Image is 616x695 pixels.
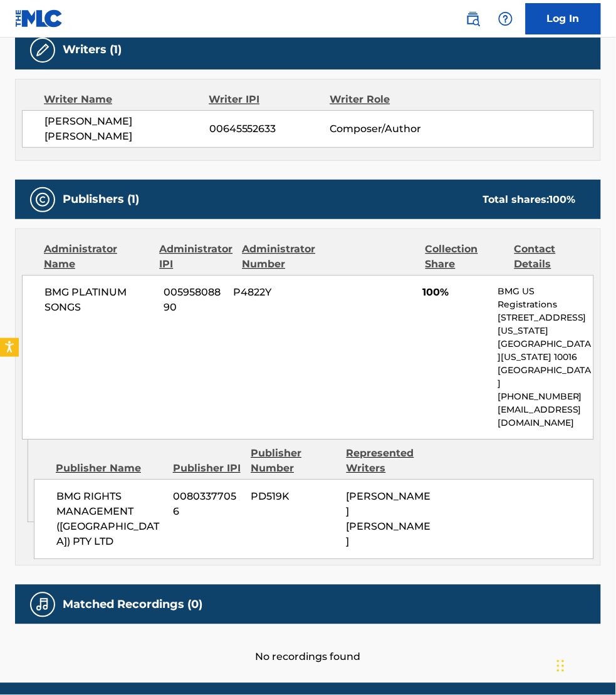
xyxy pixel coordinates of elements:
img: MLC Logo [15,9,63,28]
img: Writers [35,43,50,58]
span: 00645552633 [209,121,330,136]
span: Composer/Author [330,121,440,136]
span: 00595808890 [164,285,224,315]
img: search [466,11,481,26]
span: 100% [422,285,488,300]
div: Administrator Name [44,242,150,272]
div: Publisher Number [251,446,337,476]
span: PD519K [251,489,337,504]
span: BMG RIGHTS MANAGEMENT ([GEOGRAPHIC_DATA]) PTY LTD [56,489,164,549]
div: Represented Writers [347,446,432,476]
h5: Matched Recordings (0) [63,597,202,612]
a: Public Search [461,6,486,31]
h5: Publishers (1) [63,192,139,207]
div: Writer IPI [209,92,330,107]
div: Administrator IPI [159,242,232,272]
div: Collection Share [425,242,505,272]
div: Writer Name [44,92,209,107]
iframe: Chat Widget [553,635,616,695]
div: Total shares: [483,192,576,207]
span: [PERSON_NAME] [PERSON_NAME] [44,114,209,144]
div: Contact Details [514,242,594,272]
p: [STREET_ADDRESS] [498,311,593,324]
a: Log In [526,3,601,34]
span: P4822Y [234,285,316,300]
span: 100 % [550,193,576,205]
h5: Writers (1) [63,43,122,57]
div: Writer Role [330,92,441,107]
img: Publishers [35,192,50,207]
p: [GEOGRAPHIC_DATA] [498,364,593,390]
div: Drag [557,647,565,685]
img: help [498,11,513,26]
div: Publisher IPI [173,461,242,476]
span: [PERSON_NAME] [PERSON_NAME] [347,490,431,547]
span: 00803377056 [173,489,241,519]
div: No recordings found [15,624,601,664]
p: [US_STATE][GEOGRAPHIC_DATA][US_STATE] 10016 [498,324,593,364]
img: Matched Recordings [35,597,50,612]
span: BMG PLATINUM SONGS [44,285,154,315]
div: Help [493,6,518,31]
div: Publisher Name [56,461,164,476]
p: [PHONE_NUMBER] [498,390,593,403]
p: BMG US Registrations [498,285,593,311]
p: [EMAIL_ADDRESS][DOMAIN_NAME] [498,403,593,430]
div: Administrator Number [242,242,321,272]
